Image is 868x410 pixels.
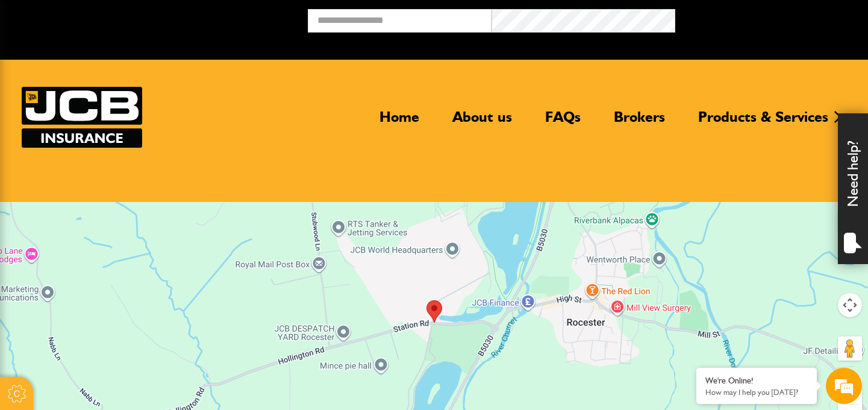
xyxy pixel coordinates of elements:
[22,87,142,148] a: JCB Insurance Services
[705,376,808,386] div: We're Online!
[675,9,859,28] button: Broker Login
[689,108,837,136] a: Products & Services
[838,293,862,317] button: Map camera controls
[22,87,142,148] img: JCB Insurance Services logo
[605,108,674,136] a: Brokers
[536,108,590,136] a: FAQs
[443,108,521,136] a: About us
[370,108,428,136] a: Home
[838,336,862,361] button: Drag Pegman onto the map to open Street View
[838,113,868,264] div: Need help?
[705,388,808,397] p: How may I help you today?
